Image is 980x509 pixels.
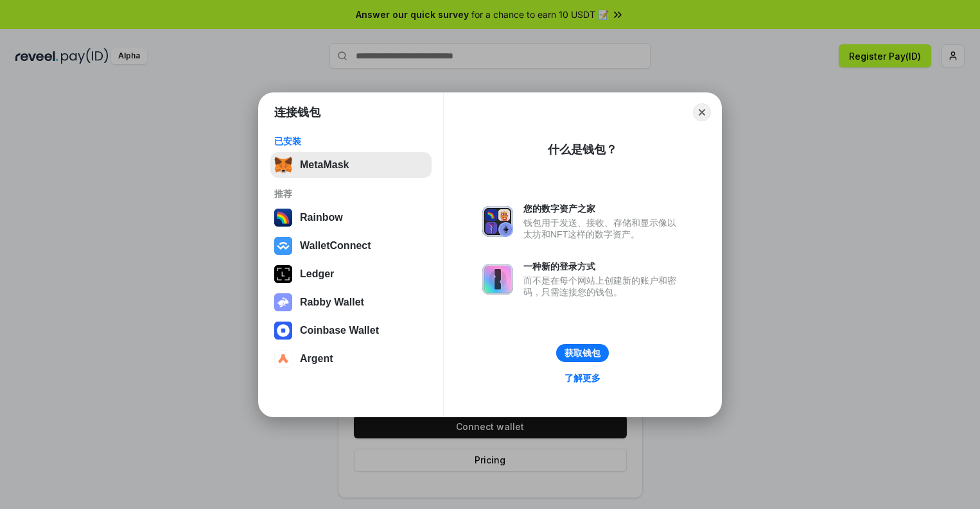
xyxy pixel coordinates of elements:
img: svg+xml,%3Csvg%20fill%3D%22none%22%20height%3D%2233%22%20viewBox%3D%220%200%2035%2033%22%20width%... [274,156,292,174]
button: Rabby Wallet [270,289,432,315]
img: svg+xml,%3Csvg%20xmlns%3D%22http%3A%2F%2Fwww.w3.org%2F2000%2Fsvg%22%20width%3D%2228%22%20height%3... [274,265,292,283]
img: svg+xml,%3Csvg%20width%3D%2228%22%20height%3D%2228%22%20viewBox%3D%220%200%2028%2028%22%20fill%3D... [274,237,292,255]
img: svg+xml,%3Csvg%20width%3D%22120%22%20height%3D%22120%22%20viewBox%3D%220%200%20120%20120%22%20fil... [274,209,292,227]
div: Coinbase Wallet [300,325,379,336]
div: Ledger [300,268,334,280]
div: 什么是钱包？ [548,142,617,157]
div: MetaMask [300,159,349,171]
img: svg+xml,%3Csvg%20xmlns%3D%22http%3A%2F%2Fwww.w3.org%2F2000%2Fsvg%22%20fill%3D%22none%22%20viewBox... [482,264,513,295]
div: Rainbow [300,212,343,223]
div: 了解更多 [564,372,600,384]
button: Argent [270,346,432,372]
a: 了解更多 [557,370,608,386]
button: Close [693,103,711,121]
button: Ledger [270,261,432,287]
button: 获取钱包 [556,344,609,362]
img: svg+xml,%3Csvg%20xmlns%3D%22http%3A%2F%2Fwww.w3.org%2F2000%2Fsvg%22%20fill%3D%22none%22%20viewBox... [482,206,513,237]
button: WalletConnect [270,233,432,259]
div: Rabby Wallet [300,297,364,308]
h1: 连接钱包 [274,105,320,120]
div: Argent [300,353,333,365]
div: 一种新的登录方式 [523,261,683,272]
button: Coinbase Wallet [270,318,432,343]
img: svg+xml,%3Csvg%20xmlns%3D%22http%3A%2F%2Fwww.w3.org%2F2000%2Fsvg%22%20fill%3D%22none%22%20viewBox... [274,293,292,311]
div: 而不是在每个网站上创建新的账户和密码，只需连接您的钱包。 [523,275,683,298]
div: 钱包用于发送、接收、存储和显示像以太坊和NFT这样的数字资产。 [523,217,683,240]
img: svg+xml,%3Csvg%20width%3D%2228%22%20height%3D%2228%22%20viewBox%3D%220%200%2028%2028%22%20fill%3D... [274,350,292,368]
div: 推荐 [274,188,428,200]
div: 您的数字资产之家 [523,203,683,214]
button: MetaMask [270,152,432,178]
div: WalletConnect [300,240,371,252]
div: 已安装 [274,135,428,147]
img: svg+xml,%3Csvg%20width%3D%2228%22%20height%3D%2228%22%20viewBox%3D%220%200%2028%2028%22%20fill%3D... [274,322,292,340]
div: 获取钱包 [564,347,600,359]
button: Rainbow [270,205,432,230]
